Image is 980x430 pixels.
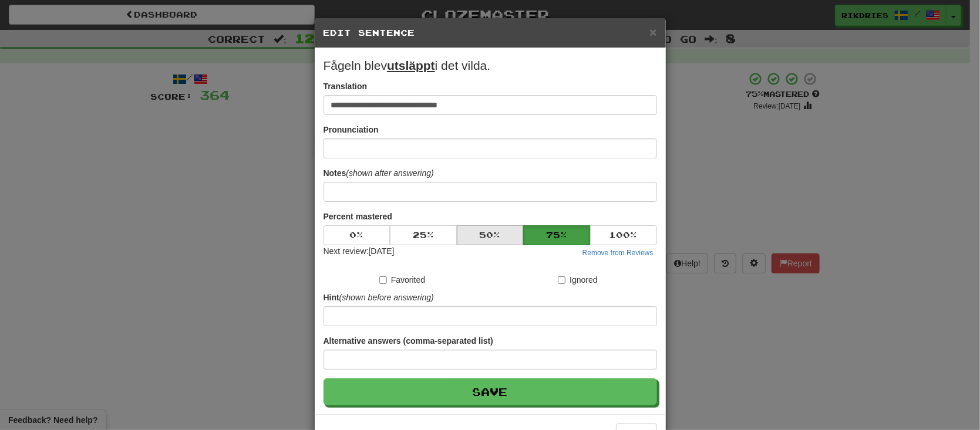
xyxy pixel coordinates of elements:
label: Percent mastered [324,211,393,222]
input: Ignored [558,276,565,284]
label: Hint [324,292,434,303]
button: 25% [390,225,457,245]
button: 0% [324,225,390,245]
button: Save [324,378,657,405]
span: × [649,25,656,39]
label: Alternative answers (comma-separated list) [324,335,493,347]
h5: Edit Sentence [324,27,657,39]
label: Pronunciation [324,124,379,136]
em: (shown after answering) [346,168,433,178]
button: 50% [457,225,524,245]
div: Percent mastered [324,225,657,245]
u: utsläppt [387,59,435,72]
input: Favorited [379,276,387,284]
button: Close [649,26,656,38]
div: Next review: [DATE] [324,245,395,259]
label: Translation [324,80,368,92]
em: (shown before answering) [339,293,434,302]
label: Ignored [558,274,597,286]
label: Favorited [379,274,425,286]
p: Fågeln blev i det vilda. [324,57,657,75]
button: 75% [523,225,590,245]
button: 100% [590,225,657,245]
button: Remove from Reviews [579,246,657,259]
label: Notes [324,167,434,179]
